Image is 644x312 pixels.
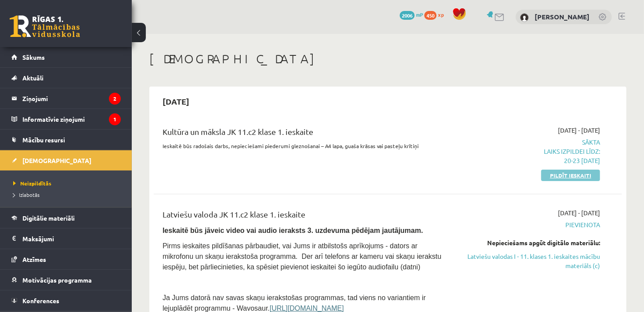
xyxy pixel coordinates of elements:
[270,305,344,312] a: [URL][DOMAIN_NAME]
[22,214,75,222] span: Digitālie materiāli
[13,191,40,198] span: Izlabotās
[22,136,65,144] span: Mācību resursi
[22,156,91,164] span: [DEMOGRAPHIC_DATA]
[400,11,423,18] a: 2006 mP
[424,11,437,20] span: 450
[463,138,600,165] span: Sākta
[163,294,426,312] span: Ja Jums datorā nav savas skaņu ierakstošas programmas, tad viens no variantiem ir lejuplādēt prog...
[11,88,121,109] a: Ziņojumi2
[424,11,448,18] a: 450 xp
[438,11,444,18] span: xp
[535,12,590,21] a: [PERSON_NAME]
[154,91,198,112] h2: [DATE]
[463,238,600,247] div: Nepieciešams apgūt digitālo materiālu:
[109,113,121,125] i: 1
[400,11,415,20] span: 2006
[149,51,626,66] h1: [DEMOGRAPHIC_DATA]
[22,53,45,61] span: Sākums
[163,242,441,271] span: Pirms ieskaites pildīšanas pārbaudiet, vai Jums ir atbilstošs aprīkojums - dators ar mikrofonu un...
[11,130,121,150] a: Mācību resursi
[163,142,450,150] p: Ieskaitē būs radošais darbs, nepieciešami piederumi gleznošanai – A4 lapa, guaša krāsas vai paste...
[11,249,121,269] a: Atzīmes
[163,208,450,225] div: Latviešu valoda JK 11.c2 klase 1. ieskaite
[22,74,43,82] span: Aktuāli
[11,270,121,290] a: Motivācijas programma
[11,150,121,171] a: [DEMOGRAPHIC_DATA]
[11,68,121,88] a: Aktuāli
[163,227,423,234] span: Ieskaitē būs jāveic video vai audio ieraksts 3. uzdevuma pēdējam jautājumam.
[11,229,121,249] a: Maksājumi
[13,180,51,187] span: Neizpildītās
[11,290,121,311] a: Konferences
[11,109,121,129] a: Informatīvie ziņojumi1
[13,179,123,187] a: Neizpildītās
[463,252,600,270] a: Latviešu valodas I - 11. klases 1. ieskaites mācību materiāls (c)
[463,220,600,229] span: Pievienota
[10,15,80,37] a: Rīgas 1. Tālmācības vidusskola
[11,47,121,67] a: Sākums
[558,126,600,135] span: [DATE] - [DATE]
[520,13,529,22] img: Nikola Volka
[13,191,123,199] a: Izlabotās
[22,276,92,284] span: Motivācijas programma
[11,208,121,228] a: Digitālie materiāli
[22,297,59,305] span: Konferences
[22,255,46,263] span: Atzīmes
[541,170,600,181] a: Pildīt ieskaiti
[22,88,121,109] legend: Ziņojumi
[558,208,600,218] span: [DATE] - [DATE]
[463,147,600,165] p: Laiks izpildei līdz: 20-23 [DATE]
[163,126,450,142] div: Kultūra un māksla JK 11.c2 klase 1. ieskaite
[109,93,121,105] i: 2
[22,109,121,129] legend: Informatīvie ziņojumi
[416,11,423,18] span: mP
[22,229,121,249] legend: Maksājumi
